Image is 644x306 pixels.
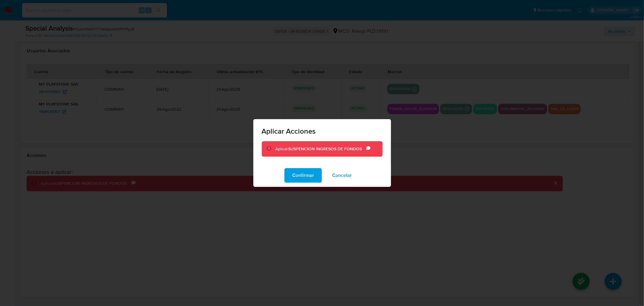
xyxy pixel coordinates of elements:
button: Confirmar [284,168,322,183]
span: Cancelar [332,169,352,182]
button: Cancelar [324,168,360,183]
span: Aplicar Acciones [262,128,383,135]
b: SUSPENCION INGRESOS DE FONDOS [288,146,362,152]
div: Aplicar [275,146,366,152]
span: Confirmar [292,169,314,182]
